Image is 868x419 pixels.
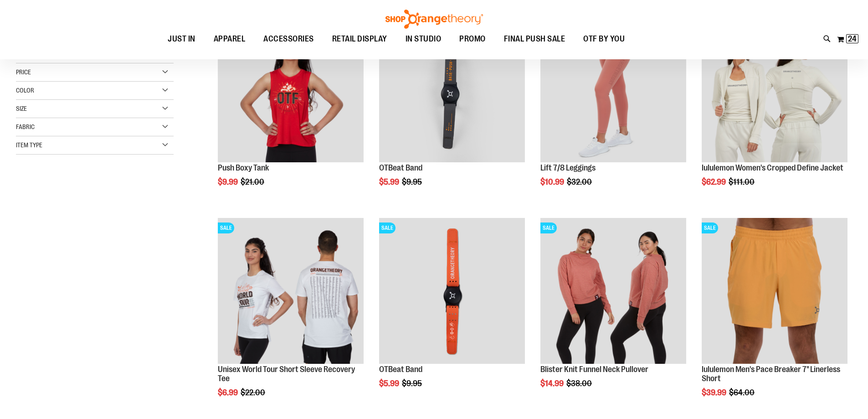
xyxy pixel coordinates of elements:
span: Fabric [16,123,35,130]
div: product [375,12,529,210]
a: IN STUDIO [396,29,451,50]
a: Blister Knit Funnel Neck Pullover [540,365,648,374]
div: product [697,12,852,210]
a: Product image for Unisex World Tour Short Sleeve Recovery TeeSALE [218,218,364,365]
img: Product image for Blister Knit Funnelneck Pullover [540,218,686,364]
a: OTBeat Band [379,365,422,374]
span: Item Type [16,141,42,149]
span: $5.99 [379,177,401,186]
span: RETAIL DISPLAY [332,29,387,49]
a: OTBeat BandSALE [379,218,525,365]
span: $6.99 [218,388,239,397]
a: FINAL PUSH SALE [495,29,575,49]
span: Price [16,68,31,76]
img: Shop Orangetheory [384,10,484,29]
span: SALE [540,222,557,233]
span: IN STUDIO [406,29,442,49]
img: OTBeat Band [379,218,525,364]
div: product [375,213,529,411]
span: APPAREL [214,29,246,49]
a: Product image for Blister Knit Funnelneck PulloverSALE [540,218,686,365]
span: ACCESSORIES [263,29,314,49]
a: Product image for lululemon Define Jacket CroppedSALE [702,16,847,164]
a: PROMO [450,29,495,50]
span: $10.99 [540,177,565,186]
a: ACCESSORIES [254,29,323,50]
span: SALE [702,222,718,233]
a: OTBeat BandSALE [379,16,525,164]
a: RETAIL DISPLAY [323,29,396,50]
span: $9.95 [402,177,423,186]
span: SALE [379,222,395,233]
a: JUST IN [159,29,205,50]
span: Size [16,105,27,112]
a: lululemon Men's Pace Breaker 7" Linerless Short [702,365,840,383]
a: Unisex World Tour Short Sleeve Recovery Tee [218,365,355,383]
img: Product image for Unisex World Tour Short Sleeve Recovery Tee [218,218,364,364]
span: PROMO [459,29,486,49]
span: JUST IN [168,29,195,49]
a: Product image for Push Boxy TankSALE [218,16,364,164]
span: SALE [218,222,234,233]
a: Push Boxy Tank [218,163,269,172]
span: $9.99 [218,177,239,186]
img: Product image for lululemon Define Jacket Cropped [702,16,847,162]
span: $111.00 [729,177,756,186]
span: $9.95 [402,379,423,388]
span: $62.99 [702,177,727,186]
span: $38.00 [566,379,593,388]
a: OTF BY YOU [574,29,634,50]
span: $64.00 [729,388,756,397]
span: OTF BY YOU [583,29,625,49]
img: OTBeat Band [379,16,525,162]
span: Color [16,87,34,94]
a: Product image for lululemon Pace Breaker Short 7in LinerlessSALE [702,218,847,365]
span: $32.00 [567,177,593,186]
span: $22.00 [241,388,267,397]
span: $5.99 [379,379,401,388]
span: 24 [848,34,857,43]
img: Product image for Push Boxy Tank [218,16,364,162]
img: Product image for Lift 7/8 Leggings [540,16,686,162]
div: product [536,12,691,210]
span: $39.99 [702,388,728,397]
img: Product image for lululemon Pace Breaker Short 7in Linerless [702,218,847,364]
a: APPAREL [205,29,255,50]
a: lululemon Women's Cropped Define Jacket [702,163,843,172]
a: OTBeat Band [379,163,422,172]
span: $14.99 [540,379,565,388]
div: product [213,12,368,210]
a: Lift 7/8 Leggings [540,163,596,172]
span: FINAL PUSH SALE [504,29,565,49]
div: product [536,213,691,411]
a: Product image for Lift 7/8 LeggingsSALE [540,16,686,164]
span: $21.00 [241,177,266,186]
